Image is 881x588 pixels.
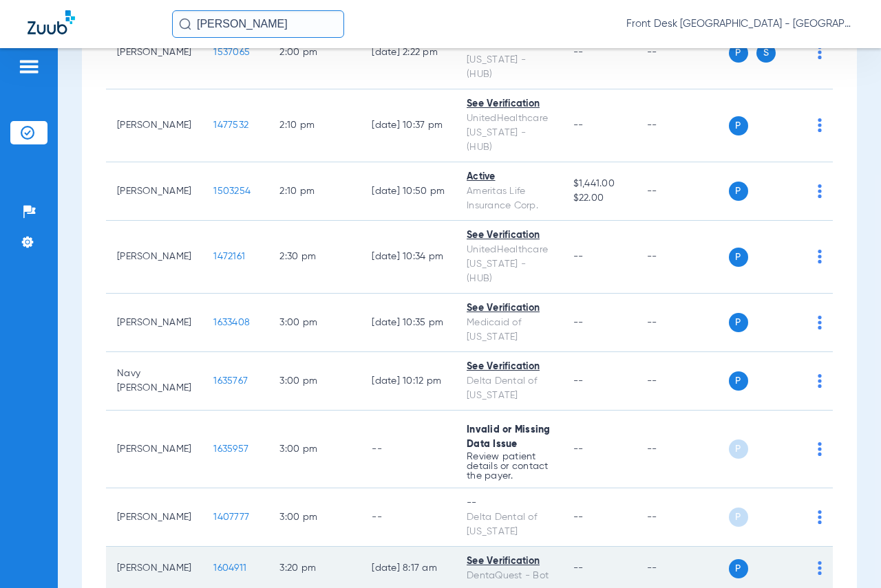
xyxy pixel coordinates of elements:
span: -- [573,47,584,57]
div: UnitedHealthcare [US_STATE] - (HUB) [467,243,551,286]
td: -- [361,488,456,547]
span: 1635767 [213,376,248,386]
span: 1537065 [213,47,250,57]
span: 1407777 [213,512,249,522]
div: -- [467,496,551,510]
td: -- [636,352,729,411]
div: See Verification [467,97,551,111]
td: [DATE] 10:34 PM [361,221,456,294]
span: 1635957 [213,444,248,454]
span: P [729,508,748,527]
span: $1,441.00 [573,177,625,191]
td: -- [636,294,729,352]
span: P [729,182,748,201]
div: UnitedHealthcare [US_STATE] - (HUB) [467,111,551,155]
td: -- [636,221,729,294]
img: group-dot-blue.svg [818,374,822,388]
td: 2:30 PM [268,221,361,294]
div: Delta Dental of [US_STATE] [467,510,551,539]
td: 2:00 PM [268,17,361,89]
p: Review patient details or contact the payer. [467,452,551,481]
div: Active [467,170,551,184]
div: See Verification [467,554,551,569]
td: [DATE] 10:35 PM [361,294,456,352]
img: group-dot-blue.svg [818,118,822,132]
td: 3:00 PM [268,294,361,352]
td: [DATE] 10:50 PM [361,162,456,221]
span: -- [573,563,584,573]
td: -- [636,17,729,89]
img: Zuub Logo [28,10,75,34]
span: P [729,371,748,391]
td: -- [636,488,729,547]
img: group-dot-blue.svg [818,45,822,59]
td: [DATE] 10:12 PM [361,352,456,411]
td: -- [636,411,729,488]
span: 1604911 [213,563,246,573]
td: [PERSON_NAME] [106,488,202,547]
span: P [729,43,748,63]
img: group-dot-blue.svg [818,510,822,524]
td: [PERSON_NAME] [106,17,202,89]
div: UnitedHealthcare [US_STATE] - (HUB) [467,39,551,82]
span: P [729,116,748,135]
td: 3:00 PM [268,411,361,488]
div: See Verification [467,301,551,316]
span: Invalid or Missing Data Issue [467,425,551,449]
td: 3:00 PM [268,352,361,411]
img: hamburger-icon [18,58,40,75]
span: P [729,248,748,267]
td: -- [361,411,456,488]
td: [PERSON_NAME] [106,89,202,162]
span: 1472161 [213,252,245,261]
span: 1503254 [213,186,251,196]
div: See Verification [467,360,551,374]
img: group-dot-blue.svg [818,184,822,198]
div: Delta Dental of [US_STATE] [467,374,551,403]
span: -- [573,376,584,386]
span: -- [573,318,584,327]
td: 2:10 PM [268,89,361,162]
span: -- [573,444,584,454]
span: $22.00 [573,191,625,206]
div: See Verification [467,228,551,243]
td: [DATE] 2:22 PM [361,17,456,89]
div: Medicaid of [US_STATE] [467,316,551,345]
td: [DATE] 10:37 PM [361,89,456,162]
span: S [756,43,776,63]
img: group-dot-blue.svg [818,316,822,329]
img: group-dot-blue.svg [818,250,822,263]
td: 2:10 PM [268,162,361,221]
span: P [729,559,748,578]
td: [PERSON_NAME] [106,411,202,488]
img: group-dot-blue.svg [818,442,822,456]
img: Search Icon [179,18,191,30]
span: P [729,439,748,459]
td: 3:00 PM [268,488,361,547]
span: 1477532 [213,120,248,130]
td: [PERSON_NAME] [106,162,202,221]
span: 1633408 [213,318,250,327]
td: Navy [PERSON_NAME] [106,352,202,411]
span: P [729,313,748,332]
div: Ameritas Life Insurance Corp. [467,184,551,213]
td: [PERSON_NAME] [106,294,202,352]
td: [PERSON_NAME] [106,221,202,294]
span: -- [573,252,584,261]
input: Search for patients [172,10,344,38]
div: DentaQuest - Bot [467,569,551,583]
td: -- [636,162,729,221]
iframe: Chat Widget [812,522,881,588]
td: -- [636,89,729,162]
span: Front Desk [GEOGRAPHIC_DATA] - [GEOGRAPHIC_DATA] | My Community Dental Centers [626,17,853,31]
span: -- [573,512,584,522]
span: -- [573,120,584,130]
